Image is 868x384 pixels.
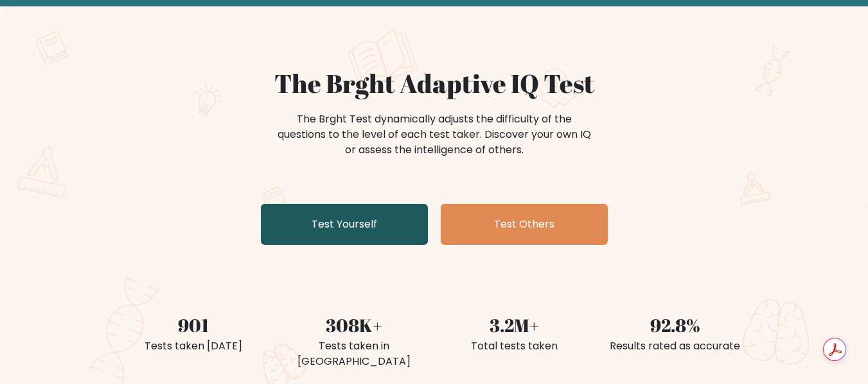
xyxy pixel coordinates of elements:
a: Test Others [441,204,608,245]
div: Total tests taken [442,338,587,354]
div: 308K+ [281,312,427,338]
div: Results rated as accurate [603,338,748,354]
div: 3.2M+ [442,312,587,338]
h1: The Brght Adaptive IQ Test [121,68,748,99]
a: Test Yourself [261,204,428,245]
div: Tests taken in [GEOGRAPHIC_DATA] [281,338,427,369]
div: Tests taken [DATE] [121,338,266,354]
div: The Brght Test dynamically adjusts the difficulty of the questions to the level of each test take... [274,112,595,158]
div: 901 [121,312,266,338]
div: 92.8% [603,312,748,338]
